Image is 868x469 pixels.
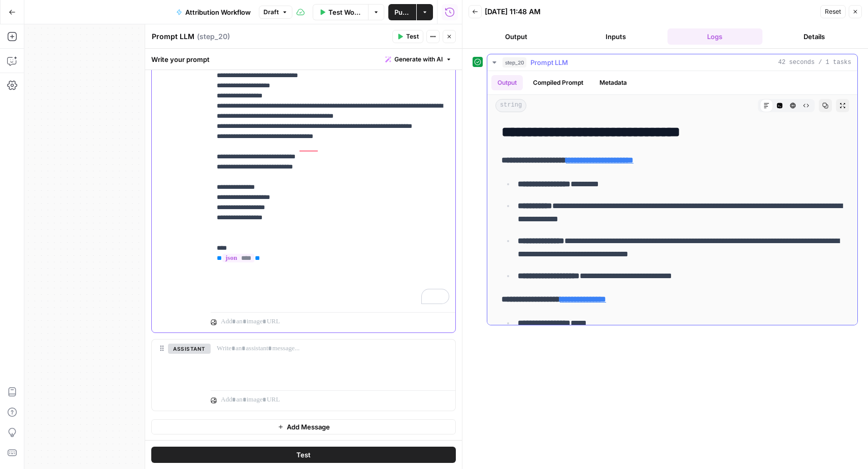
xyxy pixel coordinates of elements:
div: Write your prompt [145,49,462,70]
button: Test [392,30,423,43]
span: string [495,99,526,112]
span: Test [406,32,419,41]
button: Publish [388,4,416,20]
span: Draft [263,8,279,17]
span: Reset [825,7,841,16]
div: 42 seconds / 1 tasks [487,71,857,325]
button: Reset [820,5,846,18]
span: Publish [394,7,410,17]
button: assistant [168,344,211,354]
button: Details [766,28,862,45]
span: ( step_20 ) [197,31,230,42]
textarea: Prompt LLM [152,31,194,42]
button: Generate with AI [381,53,456,66]
button: Attribution Workflow [170,4,257,20]
button: Metadata [593,75,633,90]
button: Output [491,75,523,90]
span: Attribution Workflow [185,7,251,17]
button: Test [151,447,456,463]
button: Inputs [568,28,663,45]
span: Test Workflow [328,7,362,17]
span: Add Message [287,422,330,432]
button: Logs [667,28,763,45]
button: Draft [259,6,292,19]
span: 42 seconds / 1 tasks [778,58,851,67]
button: Test Workflow [313,4,369,20]
button: Compiled Prompt [527,75,589,90]
button: Add Message [151,419,456,434]
button: 42 seconds / 1 tasks [487,54,857,71]
button: Output [469,28,564,45]
span: Generate with AI [394,55,443,64]
span: Prompt LLM [530,57,568,68]
span: step_20 [503,57,526,68]
div: assistant [152,340,203,411]
span: Test [296,450,311,460]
